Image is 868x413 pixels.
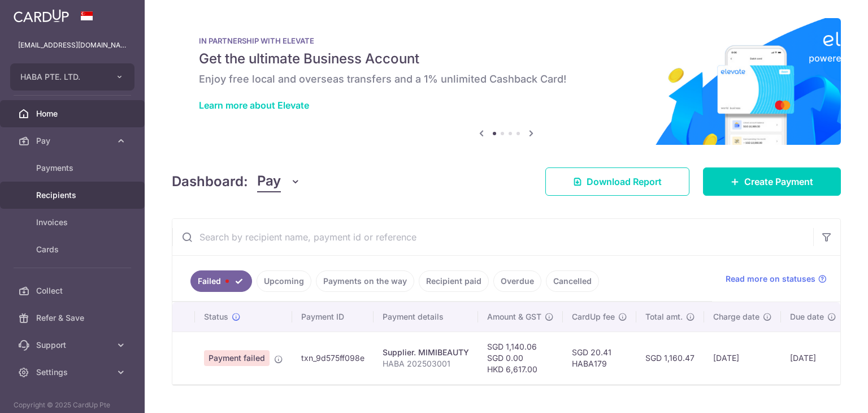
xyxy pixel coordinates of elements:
[487,311,541,322] span: Amount & GST
[713,311,759,322] span: Charge date
[199,100,309,111] a: Learn more about Elevate
[36,244,111,255] span: Cards
[18,40,127,51] p: [EMAIL_ADDRESS][DOMAIN_NAME]
[36,217,111,228] span: Invoices
[36,312,111,324] span: Refer & Save
[374,302,478,332] th: Payment details
[744,175,813,188] span: Create Payment
[20,71,104,83] span: HABA PTE. LTD.
[383,358,469,369] p: HABA 202503001
[199,36,814,45] p: IN PARTNERSHIP WITH ELEVATE
[292,332,374,384] td: txn_9d575ff098e
[572,311,615,322] span: CardUp fee
[546,270,599,292] a: Cancelled
[383,347,469,358] div: Supplier. MIMIBEAUTY
[25,8,49,18] span: Help
[781,332,845,384] td: [DATE]
[199,50,814,68] h5: Get the ultimate Business Account
[36,162,111,174] span: Payments
[172,171,248,192] h4: Dashboard:
[790,311,824,322] span: Due date
[36,135,111,147] span: Pay
[36,285,111,296] span: Collect
[36,108,111,119] span: Home
[172,219,813,255] input: Search by recipient name, payment id or reference
[478,332,563,384] td: SGD 1,140.06 SGD 0.00 HKD 6,617.00
[199,72,814,86] h6: Enjoy free local and overseas transfers and a 1% unlimited Cashback Card!
[636,332,704,384] td: SGD 1,160.47
[726,273,827,285] a: Read more on statuses
[563,332,636,384] td: SGD 20.41 HABA179
[703,167,841,196] a: Create Payment
[419,270,489,292] a: Recipient paid
[257,171,301,192] button: Pay
[10,63,134,91] button: HABA PTE. LTD.
[257,270,311,292] a: Upcoming
[645,311,683,322] span: Total amt.
[36,339,111,351] span: Support
[257,171,281,192] span: Pay
[316,270,414,292] a: Payments on the way
[726,273,815,285] span: Read more on statuses
[587,175,662,188] span: Download Report
[14,9,69,23] img: CardUp
[204,350,270,366] span: Payment failed
[704,332,781,384] td: [DATE]
[545,167,689,196] a: Download Report
[493,270,541,292] a: Overdue
[204,311,228,322] span: Status
[190,270,252,292] a: Failed
[36,190,111,201] span: Recipients
[292,302,374,332] th: Payment ID
[172,18,841,145] img: Renovation banner
[36,367,111,378] span: Settings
